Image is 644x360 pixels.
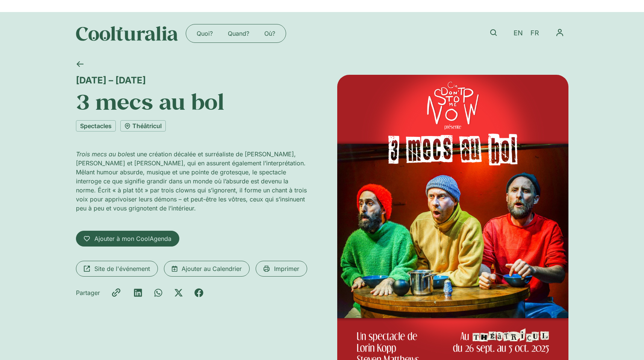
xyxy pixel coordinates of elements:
a: EN [510,28,527,39]
a: Quoi? [189,27,220,39]
a: Spectacles [76,120,116,132]
span: Ajouter à mon CoolAgenda [94,234,171,243]
span: Ajouter au Calendrier [182,264,242,273]
div: Partager sur linkedin [133,288,142,297]
span: Imprimer [274,264,299,273]
div: Partager [76,288,100,297]
span: FR [530,29,539,37]
span: Site de l'événement [94,264,150,273]
div: [DATE] – [DATE] [76,75,307,86]
a: Ajouter au Calendrier [164,261,250,277]
a: Ajouter à mon CoolAgenda [76,231,179,247]
a: Quand? [220,27,257,39]
em: Trois mecs au bol [76,150,127,158]
span: EN [514,29,523,37]
h1: 3 mecs au bol [76,89,307,114]
a: Imprimer [256,261,307,277]
a: Où? [257,27,283,39]
a: Site de l'événement [76,261,158,277]
p: est une création décalée et surréaliste de [PERSON_NAME], [PERSON_NAME] et [PERSON_NAME], qui en ... [76,150,307,213]
div: Partager sur x-twitter [174,288,183,297]
div: Partager sur whatsapp [154,288,163,297]
nav: Menu [551,24,568,41]
nav: Menu [189,27,283,39]
a: Théâtricul [120,120,166,132]
a: FR [527,28,543,39]
button: Permuter le menu [551,24,568,41]
div: Partager sur facebook [194,288,203,297]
